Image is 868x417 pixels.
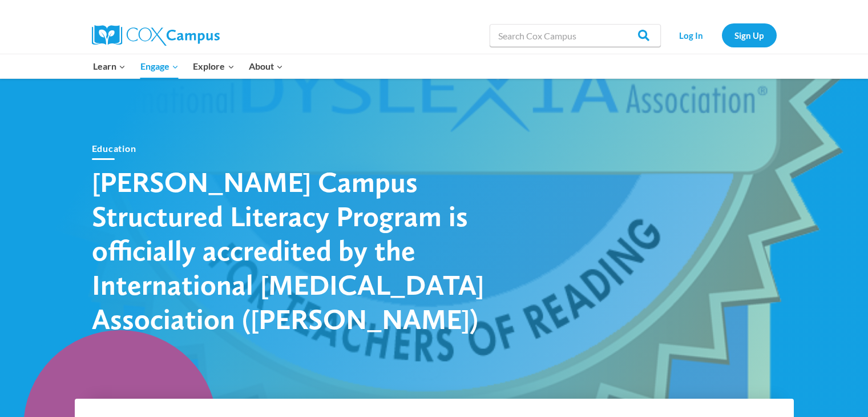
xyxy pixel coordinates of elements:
[193,59,234,74] span: Explore
[86,54,290,78] nav: Primary Navigation
[249,59,283,74] span: About
[93,59,126,74] span: Learn
[140,59,179,74] span: Engage
[667,23,777,47] nav: Secondary Navigation
[722,23,777,47] a: Sign Up
[92,25,220,46] img: Cox Campus
[667,23,716,47] a: Log In
[92,143,136,154] a: Education
[92,165,491,336] h1: [PERSON_NAME] Campus Structured Literacy Program is officially accredited by the International [M...
[490,24,661,47] input: Search Cox Campus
